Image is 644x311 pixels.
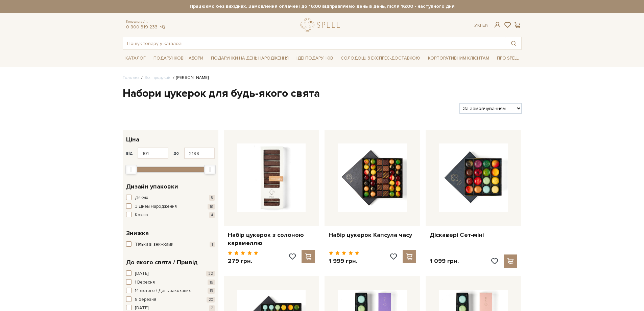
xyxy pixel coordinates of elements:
[123,3,522,9] strong: Працюємо без вихідних. Замовлення оплачені до 16:00 відправляємо день в день, після 16:00 - насту...
[151,53,206,64] a: Подарункові набори
[209,305,215,311] span: 7
[209,212,215,218] span: 4
[126,195,215,201] button: Дякую 8
[126,270,215,277] button: [DATE] 22
[206,271,215,276] span: 22
[126,296,215,303] button: 8 березня 20
[208,53,291,64] a: Подарунки на День народження
[135,288,191,294] span: 14 лютого / День закоханих
[209,195,215,201] span: 8
[126,279,215,286] button: 1 Вересня 16
[126,150,133,156] span: від
[208,204,215,209] span: 18
[228,257,259,265] p: 279 грн.
[126,182,178,191] span: Дизайн упаковки
[126,212,215,219] button: Кохаю 4
[135,195,148,201] span: Дякую
[482,22,488,28] a: En
[173,150,179,156] span: до
[135,212,148,219] span: Кохаю
[123,75,140,80] a: Головна
[135,241,173,248] span: Тільки зі знижками
[430,257,459,265] p: 1 099 грн.
[123,87,522,101] h1: Набори цукерок для будь-якого свята
[126,24,158,30] a: 0 800 319 233
[210,242,215,247] span: 1
[204,165,216,174] div: Max
[126,258,198,267] span: До якого свята / Привід
[123,37,506,49] input: Пошук товару у каталозі
[494,53,521,64] a: Про Spell
[138,148,168,159] input: Ціна
[474,22,488,28] div: Ук
[126,20,166,24] span: Консультація:
[430,231,517,239] a: Діскавері Сет-міні
[126,203,215,210] button: З Днем Народження 18
[425,53,492,64] a: Корпоративним клієнтам
[506,37,521,49] button: Пошук товару у каталозі
[184,148,215,159] input: Ціна
[144,75,171,80] a: Вся продукція
[329,231,416,239] a: Набір цукерок Капсула часу
[294,53,336,64] a: Ідеї подарунків
[207,297,215,303] span: 20
[228,231,315,247] a: Набір цукерок з солоною карамеллю
[171,75,209,81] li: [PERSON_NAME]
[135,279,155,286] span: 1 Вересня
[329,257,359,265] p: 1 999 грн.
[123,53,148,64] a: Каталог
[126,288,215,294] button: 14 лютого / День закоханих 19
[301,18,343,32] a: logo
[159,24,166,30] a: telegram
[135,203,177,210] span: З Днем Народження
[480,22,481,28] span: |
[135,296,156,303] span: 8 березня
[126,229,149,238] span: Знижка
[208,280,215,285] span: 16
[338,52,423,64] a: Солодощі з експрес-доставкою
[126,241,215,248] button: Тільки зі знижками 1
[126,135,139,144] span: Ціна
[208,288,215,294] span: 19
[135,270,148,277] span: [DATE]
[125,165,137,174] div: Min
